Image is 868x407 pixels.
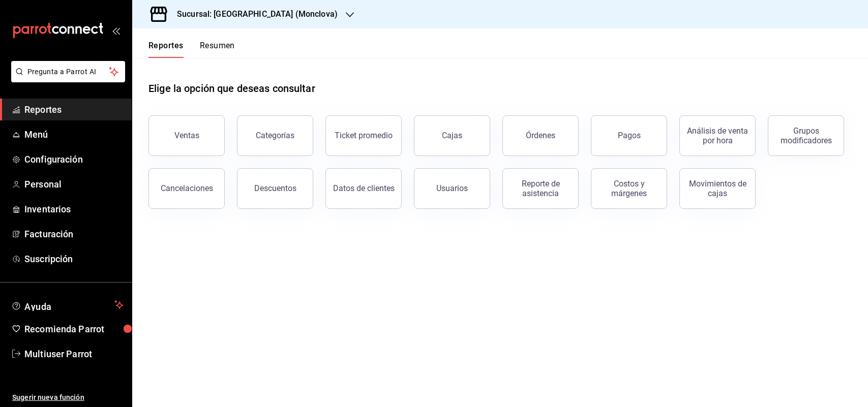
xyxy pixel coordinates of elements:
button: Pagos [591,115,667,156]
button: Grupos modificadores [768,115,844,156]
button: Pregunta a Parrot AI [11,61,125,82]
div: Ticket promedio [335,131,393,140]
div: Usuarios [436,183,468,193]
button: Datos de clientes [325,168,402,209]
button: Descuentos [237,168,313,209]
button: Análisis de venta por hora [679,115,756,156]
div: Reporte de asistencia [509,179,572,198]
div: Datos de clientes [333,183,395,193]
button: Resumen [200,41,235,58]
button: Cancelaciones [148,168,225,209]
h1: Elige la opción que deseas consultar [148,81,315,96]
div: Grupos modificadores [774,126,837,145]
a: Pregunta a Parrot AI [7,74,125,84]
button: Reporte de asistencia [502,168,579,209]
span: Facturación [24,227,124,241]
div: Órdenes [526,131,555,140]
button: Usuarios [414,168,490,209]
button: Categorías [237,115,313,156]
div: Cancelaciones [161,183,213,193]
span: Sugerir nueva función [12,392,124,403]
div: Pagos [618,131,641,140]
button: open_drawer_menu [112,26,120,35]
h3: Sucursal: [GEOGRAPHIC_DATA] (Monclova) [169,8,338,20]
div: Análisis de venta por hora [686,126,749,145]
button: Reportes [148,41,184,58]
div: Movimientos de cajas [686,179,749,198]
div: Ventas [174,131,199,140]
span: Personal [24,177,124,191]
button: Costos y márgenes [591,168,667,209]
button: Órdenes [502,115,579,156]
a: Cajas [414,115,490,156]
div: navigation tabs [148,41,235,58]
span: Reportes [24,103,124,116]
button: Ventas [148,115,225,156]
div: Costos y márgenes [597,179,661,198]
span: Ayuda [24,299,110,311]
span: Configuración [24,152,124,166]
span: Menú [24,128,124,141]
span: Recomienda Parrot [24,322,124,336]
span: Inventarios [24,202,124,216]
div: Cajas [442,130,463,142]
span: Pregunta a Parrot AI [27,67,109,77]
button: Ticket promedio [325,115,402,156]
span: Suscripción [24,252,124,266]
span: Multiuser Parrot [24,347,124,361]
button: Movimientos de cajas [679,168,756,209]
div: Categorías [256,131,294,140]
div: Descuentos [254,183,296,193]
